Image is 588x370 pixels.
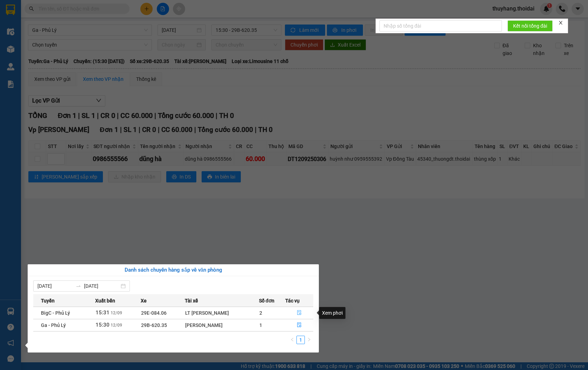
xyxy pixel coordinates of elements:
[185,297,198,305] span: Tài xế
[513,22,547,30] span: Kết nối tổng đài
[558,20,563,25] span: close
[297,336,304,344] a: 1
[33,266,313,274] div: Danh sách chuyến hàng sắp về văn phòng
[297,322,302,328] span: file-done
[297,310,302,316] span: file-done
[259,297,275,305] span: Số đơn
[95,297,115,305] span: Xuất bến
[111,310,122,315] span: 12/09
[111,323,122,328] span: 12/09
[41,297,55,305] span: Tuyến
[185,309,258,317] div: LT [PERSON_NAME]
[259,322,262,328] span: 1
[76,283,81,289] span: to
[76,283,81,289] span: swap-right
[288,336,296,344] li: Previous Page
[96,322,110,328] span: 15:30
[319,307,345,319] div: Xem phơi
[290,337,294,342] span: left
[84,282,119,290] input: Đến ngày
[41,322,66,328] span: Ga - Phủ Lý
[3,25,8,61] img: logo
[37,282,73,290] input: Từ ngày
[73,47,115,54] span: LH1209250313
[286,320,313,331] button: file-done
[379,20,502,32] input: Nhập số tổng đài
[286,307,313,319] button: file-done
[285,297,300,305] span: Tác vụ
[141,310,167,316] span: 29E-084.06
[259,310,262,316] span: 2
[288,336,296,344] button: left
[507,20,553,32] button: Kết nối tổng đài
[141,322,167,328] span: 29B-620.35
[96,309,110,316] span: 15:31
[185,321,258,329] div: [PERSON_NAME]
[141,297,147,305] span: Xe
[12,6,69,28] strong: CÔNG TY TNHH DỊCH VỤ DU LỊCH THỜI ĐẠI
[296,336,305,344] li: 1
[307,337,311,342] span: right
[305,336,313,344] li: Next Page
[41,310,70,316] span: BigC - Phủ Lý
[10,30,71,55] span: Chuyển phát nhanh: [GEOGRAPHIC_DATA] - [GEOGRAPHIC_DATA]
[305,336,313,344] button: right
